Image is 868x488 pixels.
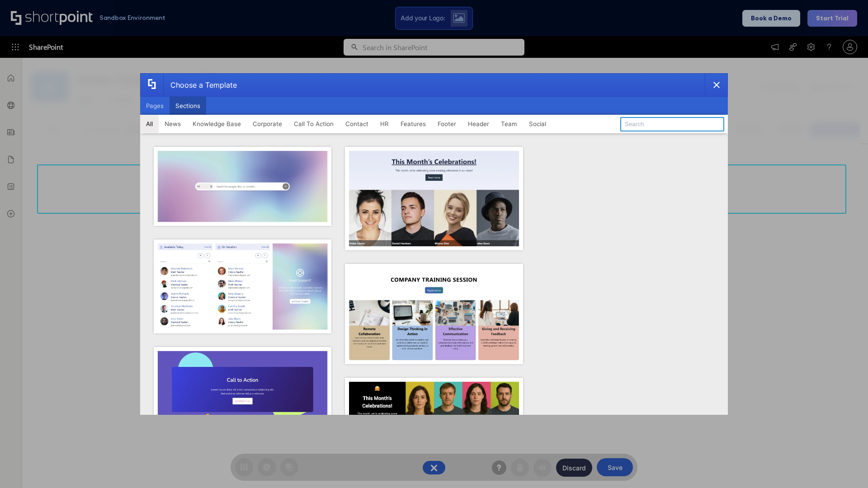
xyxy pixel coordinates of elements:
[170,97,206,115] button: Sections
[159,115,187,133] button: News
[140,73,728,415] div: template selector
[140,97,170,115] button: Pages
[620,117,724,131] input: Search
[823,445,868,488] iframe: Chat Widget
[247,115,288,133] button: Corporate
[340,115,374,133] button: Contact
[462,115,495,133] button: Header
[163,74,237,96] div: Choose a Template
[187,115,247,133] button: Knowledge Base
[374,115,395,133] button: HR
[432,115,462,133] button: Footer
[288,115,340,133] button: Call To Action
[140,115,159,133] button: All
[523,115,552,133] button: Social
[495,115,523,133] button: Team
[395,115,432,133] button: Features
